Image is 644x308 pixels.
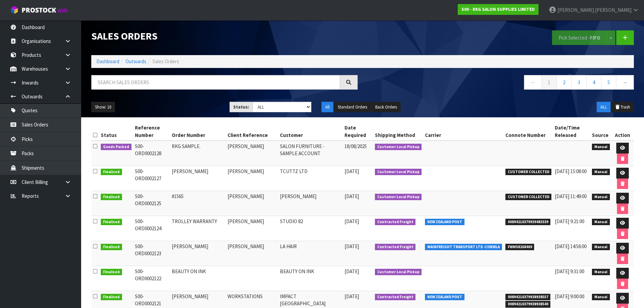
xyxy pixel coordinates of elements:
td: [PERSON_NAME] [226,166,278,191]
span: MAINFREIGHT TRANSPORT LTD -CONWLA [425,244,502,251]
a: 4 [586,75,601,90]
span: [PERSON_NAME] [595,7,631,13]
span: [PERSON_NAME] [557,7,594,13]
td: STUDIO 82 [278,216,343,241]
th: Connote Number [504,122,553,141]
th: Action [612,122,634,141]
a: 3 [571,75,587,90]
button: Back Orders [372,102,401,113]
td: S00-ORD0002124 [133,216,170,241]
button: Pick Selected -FIFO [552,30,607,45]
span: Customer Local Pickup [375,194,422,200]
span: ProStock [22,6,56,15]
th: Source [590,122,612,141]
span: Manual [592,194,610,200]
td: S00-ORD0002127 [133,166,170,191]
span: NEW ZEALAND POST [425,219,464,226]
span: 00894210379938938557 [505,294,551,301]
th: Reference Number [133,122,170,141]
span: [DATE] [344,268,359,275]
span: Finalised [101,244,122,251]
span: [DATE] 15:08:00 [555,168,587,174]
span: Customer Local Pickup [375,144,422,150]
td: BEAUTY ON INK [170,266,226,291]
td: SALON FURNITURE -SAMPLE ACCOUNT [278,141,343,166]
a: S00 - RKG SALON SUPPLIES LIMITED [458,4,539,15]
a: ← [524,75,542,90]
span: [DATE] [344,193,359,199]
td: S00-ORD0002123 [133,241,170,266]
span: Finalised [101,194,122,200]
a: Dashboard [96,58,119,65]
span: 18/08/2025 [344,143,367,149]
strong: FIFO [590,34,600,41]
button: Show: 10 [91,102,115,113]
span: Goods Packed [101,144,132,150]
td: LA HAIR [278,241,343,266]
span: [DATE] [344,218,359,224]
th: Carrier [423,122,504,141]
span: Manual [592,144,610,150]
a: 1 [542,75,557,90]
td: [PERSON_NAME] [278,191,343,216]
td: [PERSON_NAME] [170,241,226,266]
img: cube-alt.png [10,6,19,14]
td: S00-ORD0002122 [133,266,170,291]
strong: Status: [233,104,249,110]
span: Sales Orders [152,58,179,65]
button: ALL [597,102,611,113]
span: [DATE] 9:21:00 [555,218,584,224]
a: 2 [556,75,572,90]
span: Customer Local Pickup [375,169,422,175]
span: Finalised [101,169,122,175]
span: CUSTOMER COLLECTED [505,169,552,175]
button: Trash [611,102,634,113]
small: WMS [57,7,68,14]
a: 5 [601,75,616,90]
span: Manual [592,294,610,301]
a: Outwards [125,58,146,65]
a: → [616,75,634,90]
span: Manual [592,169,610,175]
strong: S00 - RKG SALON SUPPLIES LIMITED [461,6,535,12]
th: Client Reference [226,122,278,141]
th: Status [99,122,133,141]
input: Search sales orders [91,75,340,90]
td: BEAUTY ON INK [278,266,343,291]
td: [PERSON_NAME] [226,216,278,241]
span: [DATE] [344,293,359,300]
td: TROLLEY WARRANTY [170,216,226,241]
th: Order Number [170,122,226,141]
span: Contracted Freight [375,294,416,301]
span: NEW ZEALAND POST [425,294,464,301]
td: [PERSON_NAME] [226,141,278,166]
span: Contracted Freight [375,219,416,226]
td: TCUTTZ LTD [278,166,343,191]
th: Date/Time Released [553,122,590,141]
td: [PERSON_NAME] [170,166,226,191]
button: Standard Orders [334,102,371,113]
span: FWM58268469 [505,244,534,251]
td: [PERSON_NAME] [226,241,278,266]
span: Contracted Freight [375,244,416,251]
th: Date Required [343,122,373,141]
span: Manual [592,219,610,226]
span: [DATE] 14:56:00 [555,243,587,250]
span: 00894210379939483339 [505,219,551,226]
th: Customer [278,122,343,141]
span: Manual [592,244,610,251]
span: Finalised [101,294,122,301]
nav: Page navigation [368,75,634,92]
th: Shipping Method [373,122,424,141]
button: All [321,102,333,113]
span: [DATE] 9:31:00 [555,268,584,275]
span: [DATE] [344,243,359,250]
span: Finalised [101,219,122,226]
span: Customer Local Pickup [375,269,422,276]
span: 00894210379938938540 [505,301,551,308]
td: #1565 [170,191,226,216]
h1: Sales Orders [91,30,358,42]
span: [DATE] [344,168,359,174]
td: S00-ORD0002125 [133,191,170,216]
td: S00-ORD0002128 [133,141,170,166]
